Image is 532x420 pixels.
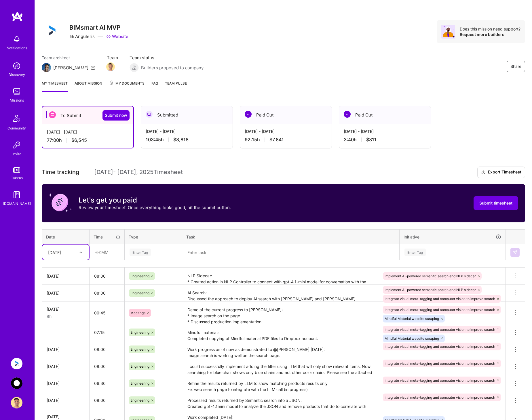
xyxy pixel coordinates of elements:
[42,80,68,92] a: My timesheet
[109,80,145,92] a: My Documents
[42,106,133,124] div: To Submit
[47,363,85,369] div: [DATE]
[441,25,455,39] img: Avatar
[11,397,22,408] img: User Avatar
[9,72,25,78] div: Discovery
[460,26,520,32] div: Does this mission need support?
[344,137,426,143] div: 3:40 h
[91,65,95,70] i: icon Mail
[90,285,124,301] input: HH:MM
[130,55,204,61] span: Team status
[11,358,22,369] img: Anguleris: BIMsmart AI MVP
[130,330,149,335] span: Engineering
[90,325,124,340] input: HH:MM
[151,80,158,92] a: FAQ
[344,128,426,134] div: [DATE] - [DATE]
[106,33,128,39] a: Website
[130,274,149,278] span: Engineering
[10,97,24,103] div: Missions
[130,311,145,315] span: Meetings
[130,381,149,385] span: Engineering
[47,380,85,386] div: [DATE]
[42,55,95,61] span: Team architect
[47,290,85,296] div: [DATE]
[183,302,377,324] textarea: Demo of the current progress to [PERSON_NAME]: * Image search on the page * Discussed production ...
[385,274,476,278] span: Implement AI-powered semantic search and NLP sidecar
[183,268,377,284] textarea: NLP Sidecar: * Created action in NLP Controller to connect with gpt-4.1-mini model for conversati...
[69,24,128,31] h3: BIMsmart AI MVP
[11,60,22,72] img: discovery
[385,361,495,366] span: Integrate visual meta-tagging and computer vision to improve search
[11,139,22,151] img: Invite
[385,308,495,312] span: Integrate visual meta-tagging and computer vision to improve search
[90,393,124,408] input: HH:MM
[69,33,95,39] div: Anguleris
[107,62,114,72] a: Team Member Avatar
[90,359,124,374] input: HH:MM
[479,200,512,206] span: Submit timesheet
[42,229,90,244] th: Date
[47,273,85,279] div: [DATE]
[245,111,252,118] img: Paid Out
[7,45,27,51] div: Notifications
[69,34,74,39] i: icon CompanyGray
[245,137,327,143] div: 92:15 h
[513,250,517,255] img: Submit
[173,137,189,143] span: $8,818
[107,55,118,61] span: Team
[245,128,327,134] div: [DATE] - [DATE]
[42,169,79,176] span: Time tracking
[130,63,139,72] img: Builders proposed to company
[42,63,51,72] img: Team Architect
[11,175,23,181] div: Tokens
[183,325,377,341] textarea: Mindful materials: Completed copying of Mindful material PDF files to Dropbox account. Created no...
[109,80,145,87] span: My Documents
[183,393,377,408] textarea: Processed results returned by Semantic search into a JSON. Created gpt-4.1mini model to analyze t...
[460,32,520,37] div: Request more builders
[9,377,24,389] a: AnyTeam: Team for AI-Powered Sales Platform
[125,229,182,244] th: Type
[165,80,187,92] a: Team Pulse
[130,248,151,257] div: Enter Tag
[507,61,525,72] button: Share
[49,191,72,214] img: coin
[183,376,377,392] textarea: Refine the results returned by LLM to show matching products results only Fix web search page to ...
[48,249,61,255] div: [DATE]
[79,251,82,254] i: icon Chevron
[11,377,22,389] img: AnyTeam: Team for AI-Powered Sales Platform
[146,128,228,134] div: [DATE] - [DATE]
[9,397,24,408] a: User Avatar
[510,64,521,69] span: Share
[10,111,24,125] img: Community
[183,342,377,358] textarea: Work progress as of now as demonstrated to @[PERSON_NAME] [DATE]: Image search is working well on...
[141,65,204,71] span: Builders proposed to company
[90,245,124,260] input: HH:MM
[130,291,149,295] span: Engineering
[385,336,439,341] span: Mindful Material website scraping
[339,106,431,124] div: Paid Out
[3,201,31,207] div: [DOMAIN_NAME]
[47,313,85,319] div: 8h
[53,65,88,71] div: [PERSON_NAME]
[183,359,377,375] textarea: I could successfully implement adding the filter using LLM that will only show relevant items. No...
[477,167,525,178] button: Export Timesheet
[47,397,85,403] div: [DATE]
[11,86,22,97] img: teamwork
[12,12,23,22] img: logo
[42,20,62,41] img: Company Logo
[385,288,476,292] span: Implement AI-powered semantic search and NLP sidecar
[474,196,518,210] button: Submit timesheet
[404,234,501,240] div: Initiative
[146,137,228,143] div: 103:45 h
[269,137,284,143] span: $7,841
[146,111,153,118] img: Submitted
[47,414,85,420] div: [DATE]
[106,62,115,71] img: Team Member Avatar
[385,316,439,321] span: Mindful Material website scraping
[13,167,20,173] img: tokens
[90,268,124,284] input: HH:MM
[344,111,351,118] img: Paid Out
[47,306,85,312] div: [DATE]
[102,110,130,121] button: Submit now
[105,112,127,118] span: Submit now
